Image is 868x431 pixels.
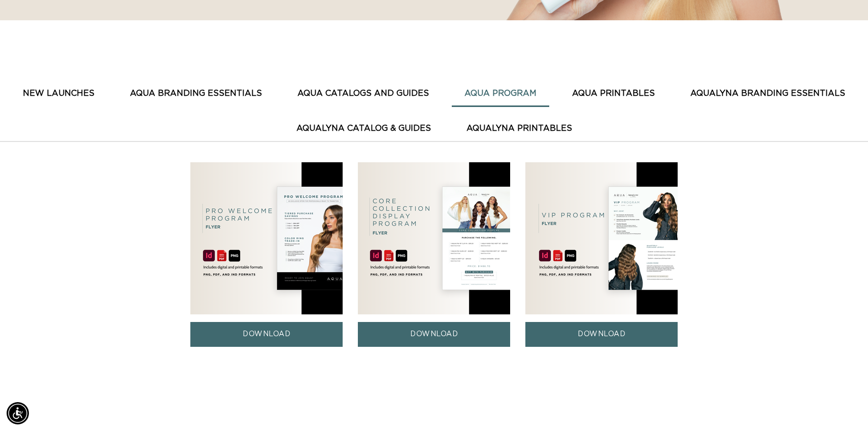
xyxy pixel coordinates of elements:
a: DOWNLOAD [190,322,343,347]
button: AQUA CATALOGS AND GUIDES [285,81,442,106]
a: DOWNLOAD [525,322,678,347]
div: Accessibility Menu [7,402,29,424]
button: AQUA BRANDING ESSENTIALS [117,81,275,106]
button: New Launches [10,81,107,106]
button: AQUA PROGRAM [452,81,549,106]
button: AquaLyna Catalog & Guides [284,116,444,141]
button: AQUA PRINTABLES [559,81,667,106]
button: AquaLyna Branding Essentials [678,81,858,106]
a: DOWNLOAD [358,322,510,347]
iframe: Chat Widget [817,382,868,431]
button: AquaLyna Printables [454,116,585,141]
